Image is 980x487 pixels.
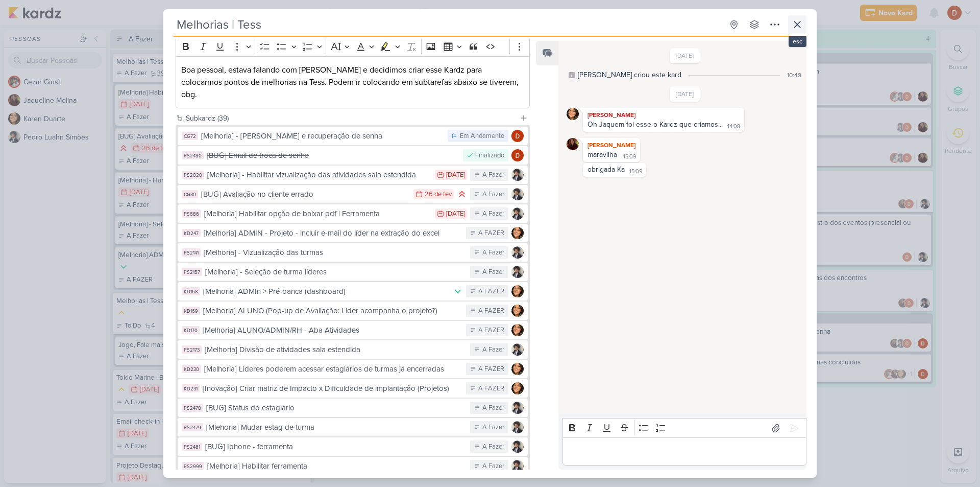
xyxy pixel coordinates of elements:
[629,168,642,176] div: 15:09
[182,248,201,257] div: PS2141
[182,287,200,295] div: KD168
[482,248,504,258] div: A Fazer
[178,302,528,320] button: KD169 [Melhoria] ALUNO (Pop-up de Avaliação: Lider acompanha o projeto?) A FAZER
[623,153,636,161] div: 15:09
[478,384,504,394] div: A FAZER
[587,150,617,159] div: maravilha
[787,71,801,80] div: 10:49
[511,130,524,142] img: Davi Elias Teixeira
[178,360,528,378] button: KD230 [Melhoria] Lideres poderem acessar estagiários de turmas já encerradas A FAZER
[453,286,463,296] div: Prioridade Baixa
[182,443,202,451] div: PS2481
[178,224,528,242] button: KD247 [Melhoria] ADMIN - Projeto - incluir e-mail do líder na extração do excel A FAZER
[182,423,203,431] div: PS2479
[181,64,524,101] p: Boa pessoal, estava falando com [PERSON_NAME] e decidimos criar esse Kardz para colocarmos pontos...
[176,36,530,56] div: Editor toolbar
[482,190,504,200] div: A Fazer
[511,343,524,356] img: Pedro Luahn Simões
[511,324,524,336] img: Karen Duarte
[482,442,504,452] div: A Fazer
[182,307,200,315] div: KD169
[578,69,681,80] div: [PERSON_NAME] criou este kard
[178,457,528,475] button: PS2999 [Melhoria] Habilitar ferramenta A Fazer
[182,210,201,218] div: PS686
[478,287,504,297] div: A FAZER
[178,146,528,165] button: PS2480 [BUG] Email de troca de senha Finalizado
[205,344,465,356] div: [Melhoria] Divisão de atividades sala estendida
[178,399,528,417] button: PS2478 [BUG] Status do estagiário A Fazer
[511,149,524,161] img: Davi Elias Teixeira
[207,460,465,472] div: [Melhoria] Habilitar ferramenta
[482,423,504,433] div: A Fazer
[182,365,201,373] div: KD230
[562,418,806,438] div: Editor toolbar
[511,246,524,259] img: Pedro Luahn Simões
[207,150,458,161] div: [BUG] Email de troca de senha
[511,382,524,395] img: Karen Duarte
[178,321,528,339] button: KD170 [Melhoria] ALUNO/ADMIN/RH - Aba Atividades A FAZER
[482,403,504,413] div: A Fazer
[205,441,465,453] div: [BUG] Iphone - ferramenta
[457,189,467,199] div: Prioridade Alta
[178,282,528,300] button: KD168 [Melhoria] ADMIn > Pré-banca (dashboard) A FAZER
[182,229,201,237] div: KD247
[482,345,504,355] div: A Fazer
[511,266,524,278] img: Pedro Luahn Simões
[727,123,740,131] div: 14:08
[201,189,408,200] div: [BUG] Avaliação no cliente errado
[446,211,465,217] div: [DATE]
[478,306,504,316] div: A FAZER
[204,227,461,239] div: [Melhoria] ADMIN - Projeto - incluir e-mail do líder na extração do excel
[174,15,723,34] input: Kard Sem Título
[204,247,465,259] div: [Melhoria] - Vizualização das turmas
[178,340,528,359] button: PS2173 [Melhoria] Divisão de atividades sala estendida A Fazer
[567,138,579,150] img: Jaqueline Molina
[186,113,516,124] div: Subkardz (39)
[478,228,504,239] div: A FAZER
[204,208,430,220] div: [Melhoria] Habilitar opção de baixar pdf | Ferramenta
[511,188,524,200] img: Pedro Luahn Simões
[178,127,528,145] button: CG72 [Melhoria] - [PERSON_NAME] e recuperação de senha Em Andamento
[206,402,465,414] div: [BUG] Status do estagiário
[206,422,465,433] div: [Mlehoria] Mudar estag de turma
[478,326,504,336] div: A FAZER
[182,171,204,179] div: PS2020
[511,169,524,181] img: Pedro Luahn Simões
[585,140,638,150] div: [PERSON_NAME]
[178,263,528,281] button: PS2157 [Melhoria] - Seleção de turma líderes A Fazer
[511,440,524,453] img: Pedro Luahn Simões
[567,108,579,120] img: Karen Duarte
[511,305,524,317] img: Karen Duarte
[511,285,524,297] img: Karen Duarte
[587,165,625,174] div: obrigada Ka
[585,110,742,120] div: [PERSON_NAME]
[178,166,528,184] button: PS2020 [Melhoria] - Habilitar vizualização das atividades sala estendida [DATE] A Fazer
[482,170,504,180] div: A Fazer
[178,185,528,203] button: CG30 [BUG] Avaliação no cliente errado 26 de fev A Fazer
[203,324,461,336] div: [Melhoria] ALUNO/ADMIN/RH - Aba Atividades
[203,305,461,317] div: [Melhoria] ALUNO (Pop-up de Avaliação: Lider acompanha o projeto?)
[511,363,524,375] img: Karen Duarte
[182,404,203,412] div: PS2478
[203,383,461,395] div: [Inovação] Criar matriz de Impacto x Dificuldade de implantação (Projetos)
[425,191,452,198] div: 26 de fev
[207,169,430,181] div: [Melhoria] - Habilitar vizualização das atividades sala estendida
[478,364,504,375] div: A FAZER
[182,268,202,276] div: PS2157
[511,207,524,220] img: Pedro Luahn Simões
[182,190,198,198] div: CG30
[201,130,443,142] div: [Melhoria] - [PERSON_NAME] e recuperação de senha
[562,437,806,466] div: Editor editing area: main
[178,418,528,436] button: PS2479 [Mlehoria] Mudar estag de turma A Fazer
[587,120,723,129] div: Oh Jaquem foi esse o Kardz que criamos...
[178,243,528,262] button: PS2141 [Melhoria] - Vizualização das turmas A Fazer
[482,461,504,472] div: A Fazer
[182,345,202,354] div: PS2173
[182,384,200,392] div: KD231
[178,437,528,456] button: PS2481 [BUG] Iphone - ferramenta A Fazer
[475,151,504,161] div: Finalizado
[460,131,504,142] div: Em Andamento
[178,379,528,398] button: KD231 [Inovação] Criar matriz de Impacto x Dificuldade de implantação (Projetos) A FAZER
[511,421,524,433] img: Pedro Luahn Simões
[178,204,528,223] button: PS686 [Melhoria] Habilitar opção de baixar pdf | Ferramenta [DATE] A Fazer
